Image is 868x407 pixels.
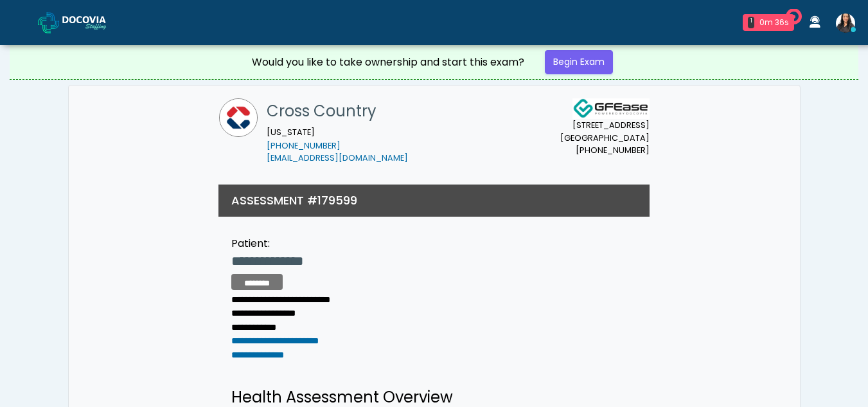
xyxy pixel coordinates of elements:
small: [US_STATE] [267,127,408,164]
h3: ASSESSMENT #179599 [231,192,357,208]
a: 1 0m 36s [735,9,802,36]
img: Docovia [62,16,127,29]
a: [EMAIL_ADDRESS][DOMAIN_NAME] [267,152,408,163]
small: [STREET_ADDRESS] [GEOGRAPHIC_DATA] [PHONE_NUMBER] [560,119,650,156]
a: [PHONE_NUMBER] [267,140,341,151]
div: Patient: [231,236,330,251]
a: Begin Exam [545,50,613,74]
img: Cross Country [219,98,258,137]
a: Docovia [38,1,127,43]
div: 1 [748,17,754,28]
img: Docovia [38,12,59,33]
div: Would you like to take ownership and start this exam? [252,55,524,70]
img: Viral Patel [836,14,855,33]
div: 0m 36s [759,17,789,28]
img: Docovia Staffing Logo [572,98,650,119]
h1: Cross Country [267,98,408,124]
